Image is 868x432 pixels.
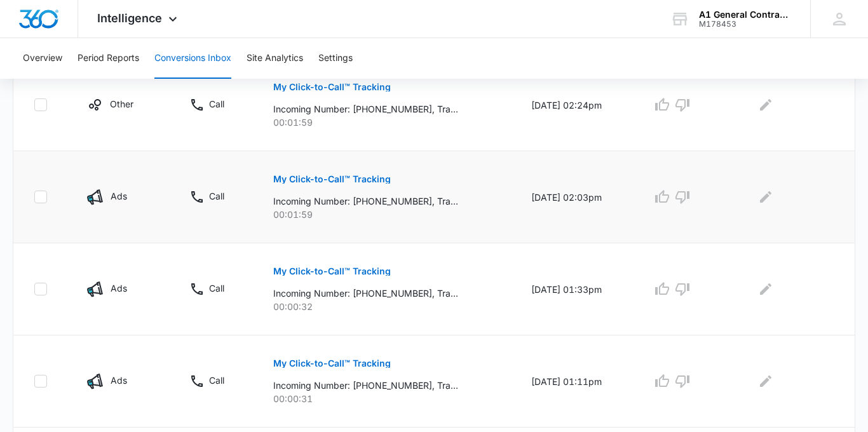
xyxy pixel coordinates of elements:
p: 00:00:31 [273,392,501,405]
p: Call [209,189,224,203]
p: Ads [111,281,127,295]
p: Incoming Number: [PHONE_NUMBER], Tracking Number: [PHONE_NUMBER], Ring To: [PHONE_NUMBER], Caller... [273,287,458,300]
div: account id [699,20,792,29]
button: Edit Comments [756,371,776,391]
button: My Click-to-Call™ Tracking [273,164,391,194]
span: Intelligence [97,11,162,25]
p: 00:00:32 [273,300,501,313]
p: Call [209,374,224,387]
p: Incoming Number: [PHONE_NUMBER], Tracking Number: [PHONE_NUMBER], Ring To: [PHONE_NUMBER], Caller... [273,379,458,392]
p: Incoming Number: [PHONE_NUMBER], Tracking Number: [PHONE_NUMBER], Ring To: [PHONE_NUMBER], Caller... [273,194,458,208]
button: Conversions Inbox [154,38,231,79]
p: Ads [111,374,127,387]
p: My Click-to-Call™ Tracking [273,175,391,184]
button: Overview [23,38,62,79]
td: [DATE] 01:33pm [516,243,637,335]
p: Incoming Number: [PHONE_NUMBER], Tracking Number: [PHONE_NUMBER], Ring To: [PHONE_NUMBER], Caller... [273,102,458,116]
button: My Click-to-Call™ Tracking [273,72,391,102]
td: [DATE] 02:24pm [516,59,637,151]
p: My Click-to-Call™ Tracking [273,359,391,368]
p: Ads [111,189,127,203]
p: Other [110,97,133,111]
p: My Click-to-Call™ Tracking [273,267,391,276]
td: [DATE] 01:11pm [516,335,637,428]
p: 00:01:59 [273,208,501,221]
button: Edit Comments [756,95,776,115]
p: Call [209,281,224,295]
p: 00:01:59 [273,116,501,129]
td: [DATE] 02:03pm [516,151,637,243]
button: My Click-to-Call™ Tracking [273,348,391,379]
button: Edit Comments [756,187,776,207]
div: account name [699,10,792,20]
button: My Click-to-Call™ Tracking [273,256,391,287]
button: Edit Comments [756,279,776,299]
button: Period Reports [78,38,139,79]
button: Settings [318,38,353,79]
button: Site Analytics [247,38,303,79]
p: Call [209,97,224,111]
p: My Click-to-Call™ Tracking [273,83,391,91]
